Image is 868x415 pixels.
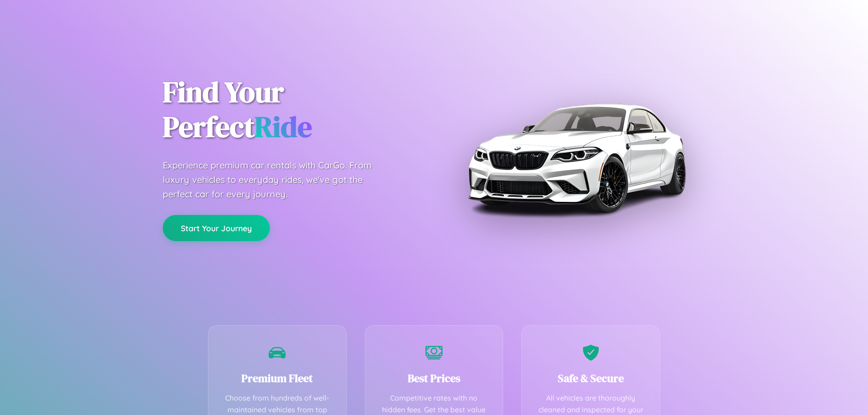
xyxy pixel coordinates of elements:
[163,158,389,201] p: Experience premium car rentals with CarGo. From luxury vehicles to everyday rides, we've got the ...
[463,45,689,271] img: Premium BMW car rental vehicle
[255,107,312,146] span: Ride
[535,371,646,386] h3: Safe & Secure
[163,215,270,241] button: Start Your Journey
[379,371,490,386] h3: Best Prices
[163,75,420,145] h1: Find Your Perfect
[222,371,333,386] h3: Premium Fleet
